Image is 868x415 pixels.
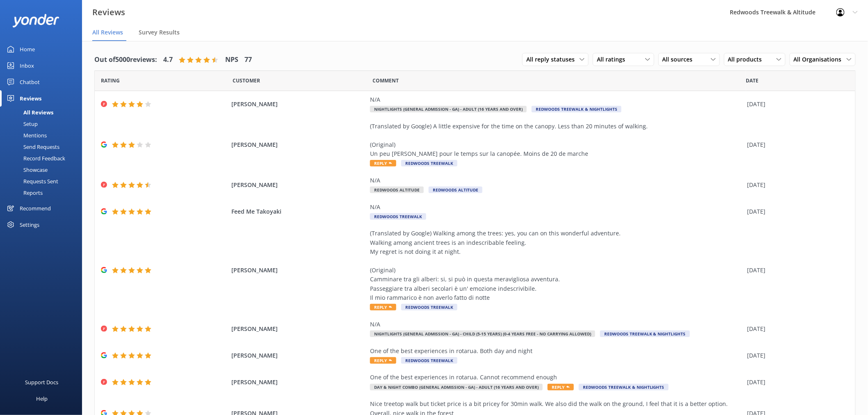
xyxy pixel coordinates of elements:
div: [DATE] [747,180,845,189]
span: Redwoods Altitude [370,187,424,193]
span: Survey Results [139,28,180,36]
span: All products [728,55,767,64]
span: Question [373,77,399,84]
div: [DATE] [747,266,845,275]
div: Chatbot [20,74,40,90]
div: Requests Sent [5,176,58,187]
span: Redwoods Altitude [429,187,482,193]
div: [DATE] [747,207,845,216]
div: Send Requests [5,141,59,153]
div: Recommend [20,200,51,217]
div: Home [20,41,35,57]
span: [PERSON_NAME] [231,378,366,387]
span: All Reviews [92,28,123,36]
span: Redwoods Treewalk & Nightlights [532,106,621,112]
span: Redwoods Treewalk [401,357,457,364]
span: Reply [370,357,396,364]
span: All reply statuses [526,55,580,64]
h4: NPS [225,55,238,65]
div: [DATE] [747,351,845,360]
span: Redwoods Treewalk & Nightlights [579,384,669,390]
span: [PERSON_NAME] [231,351,366,360]
div: One of the best experiences in rotarua. Both day and night [370,347,743,356]
div: Mentions [5,130,47,141]
span: Redwoods Treewalk [401,304,457,310]
a: Setup [5,118,82,130]
div: [DATE] [747,378,845,387]
div: All Reviews [5,107,53,118]
img: yonder-white-logo.png [12,14,59,27]
a: Reports [5,187,82,198]
span: All ratings [597,55,630,64]
span: Redwoods Treewalk [401,160,457,166]
span: [PERSON_NAME] [231,140,366,149]
h4: 77 [244,55,252,65]
span: [PERSON_NAME] [231,324,366,333]
div: N/A [370,320,743,329]
span: Reply [548,384,574,390]
div: One of the best experiences in rotarua. Cannot recommend enough [370,373,743,382]
span: Redwoods Treewalk & Nightlights [600,331,690,337]
a: Requests Sent [5,176,82,187]
div: Reviews [20,90,41,107]
span: All Organisations [794,55,847,64]
span: [PERSON_NAME] [231,100,366,109]
span: Day & Night Combo (General Admission - GA) - Adult (16 years and over) [370,384,543,390]
span: Date [233,77,260,84]
span: Feed Me Takoyaki [231,207,366,216]
span: Nightlights (General Admission - GA) - Adult (16 years and over) [370,106,527,112]
h4: 4.7 [163,55,173,65]
div: Support Docs [25,374,59,390]
div: Reports [5,187,43,198]
div: N/A [370,176,743,185]
div: Record Feedback [5,153,65,164]
a: Showcase [5,164,82,176]
h3: Reviews [92,6,125,19]
div: [DATE] [747,100,845,109]
span: [PERSON_NAME] [231,266,366,275]
span: Reply [370,160,396,166]
div: [DATE] [747,140,845,149]
div: Showcase [5,164,48,176]
div: N/A [370,203,743,212]
span: Nightlights (General Admission - GA) - Child (5-15 years) (0-4 years free - no carrying allowed) [370,331,595,337]
div: Settings [20,217,39,233]
div: (Translated by Google) Walking among the trees: yes, you can on this wonderful adventure. Walking... [370,229,743,302]
div: (Translated by Google) A little expensive for the time on the canopy. Less than 20 minutes of wal... [370,122,743,159]
span: Reply [370,304,396,310]
span: [PERSON_NAME] [231,180,366,189]
div: N/A [370,95,743,104]
span: Date [746,77,759,84]
a: Mentions [5,130,82,141]
div: [DATE] [747,324,845,333]
span: Redwoods Treewalk [370,213,426,220]
a: Send Requests [5,141,82,153]
h4: Out of 5000 reviews: [94,55,157,65]
a: All Reviews [5,107,82,118]
div: Inbox [20,57,34,74]
span: Date [101,77,120,84]
div: Setup [5,118,38,130]
span: All sources [662,55,698,64]
a: Record Feedback [5,153,82,164]
div: Help [36,390,48,407]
